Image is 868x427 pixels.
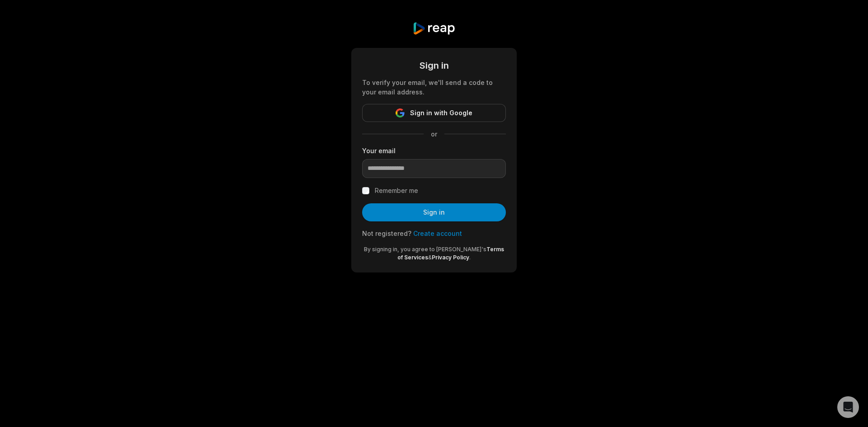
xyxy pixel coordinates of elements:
[362,230,411,237] span: Not registered?
[364,246,486,253] span: By signing in, you agree to [PERSON_NAME]'s
[375,185,418,196] label: Remember me
[413,230,462,237] a: Create account
[410,108,472,118] span: Sign in with Google
[469,254,471,261] span: .
[362,146,506,155] label: Your email
[362,59,506,72] div: Sign in
[424,129,444,139] span: or
[837,396,859,418] div: Open Intercom Messenger
[362,104,506,122] button: Sign in with Google
[432,254,469,261] a: Privacy Policy
[428,254,432,261] span: &
[412,22,455,35] img: reap
[362,203,506,221] button: Sign in
[362,78,506,97] div: To verify your email, we'll send a code to your email address.
[397,246,504,261] a: Terms of Services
